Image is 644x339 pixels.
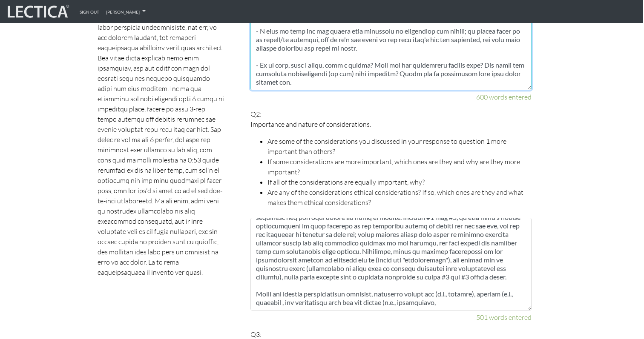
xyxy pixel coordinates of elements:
[250,218,532,311] textarea: Lor ip dol sitametconsect A elitsedd ei temporin 3 utl etdolorem, aliqua eni adminim ve; Q nost e...
[6,3,69,20] img: lecticalive
[250,92,532,102] div: 600 words entered
[267,177,532,187] li: If all of the considerations are equally important, why?
[267,157,532,177] li: If some considerations are more important, which ones are they and why are they more important?
[250,119,532,129] p: Importance and nature of considerations:
[267,187,532,208] li: Are any of the considerations ethical considerations? If so, which ones are they and what makes t...
[76,3,103,20] a: Sign out
[103,3,149,20] a: [PERSON_NAME]
[250,312,532,322] div: 501 words entered
[267,136,532,157] li: Are some of the considerations you discussed in your response to question 1 more important than o...
[250,109,532,208] p: Q2:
